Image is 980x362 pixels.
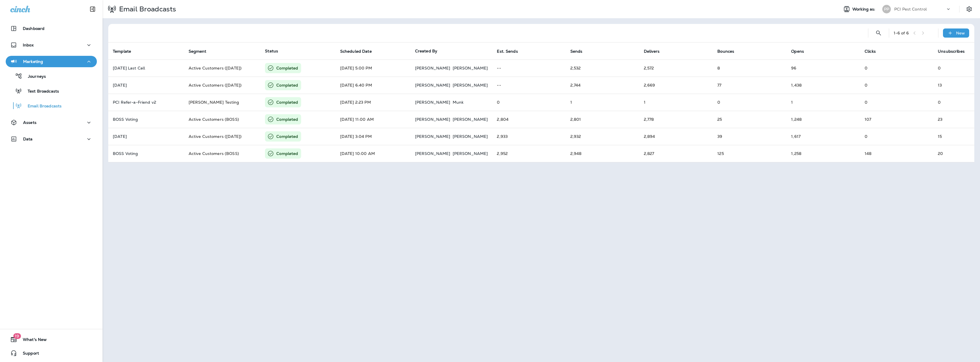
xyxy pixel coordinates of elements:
[113,49,138,54] span: Template
[639,145,713,162] td: 2,827
[713,128,787,145] td: 39
[23,59,43,64] p: Marketing
[189,83,242,88] span: Active Customers (Field Day 2025)
[566,77,639,94] td: 2,744
[6,133,97,145] button: Data
[566,145,639,162] td: 2,948
[865,134,867,139] span: 0
[453,100,464,105] p: Munk
[791,134,801,139] span: Open rate:55% (Opens/Sends)
[6,85,97,97] button: Text Broadcasts
[340,49,379,54] span: Scheduled Date
[644,49,660,54] span: Delivers
[492,77,566,94] td: --
[865,66,867,71] span: 0
[189,134,242,139] span: Active Customers (Field Day)
[933,111,974,128] td: 23
[644,49,667,54] span: Delivers
[717,49,742,54] span: Bounces
[570,49,583,54] span: Sends
[276,65,298,71] p: Completed
[882,5,891,13] div: PP
[336,145,411,162] td: [DATE] 10:00 AM
[6,347,97,359] button: Support
[933,128,974,145] td: 15
[873,27,884,39] button: Search Email Broadcasts
[865,83,867,88] span: 0
[933,94,974,111] td: 0
[113,66,179,70] p: 2025 Field Day Last Call
[6,23,97,34] button: Dashboard
[415,151,450,156] p: [PERSON_NAME]
[23,137,33,141] p: Data
[22,74,46,79] p: Journeys
[276,116,298,122] p: Completed
[6,100,97,112] button: Email Broadcasts
[492,111,566,128] td: 2,804
[113,134,179,139] p: Field Day
[713,111,787,128] td: 25
[415,117,450,122] p: [PERSON_NAME]
[113,151,179,156] p: BOSS Voting
[865,151,871,156] span: Click rate:12% (Clicks/Opens)
[453,66,488,70] p: [PERSON_NAME]
[492,128,566,145] td: 2,933
[117,5,176,13] p: Email Broadcasts
[453,117,488,122] p: [PERSON_NAME]
[639,128,713,145] td: 2,894
[938,49,972,54] span: Unsubscribes
[22,104,62,109] p: Email Broadcasts
[639,60,713,77] td: 2,572
[189,151,239,156] span: Active Customers (BOSS)
[415,83,450,87] p: [PERSON_NAME]
[22,89,59,94] p: Text Broadcasts
[17,337,47,344] span: What's New
[6,117,97,128] button: Assets
[566,94,639,111] td: 1
[713,145,787,162] td: 125
[415,48,437,54] span: Created By
[865,117,871,122] span: Click rate:9% (Clicks/Opens)
[113,49,131,54] span: Template
[85,3,101,15] button: Collapse Sidebar
[964,4,974,14] button: Settings
[639,94,713,111] td: 1
[492,94,566,111] td: 0
[791,151,801,156] span: Open rate:43% (Opens/Sends)
[189,49,214,54] span: Segment
[453,151,488,156] p: [PERSON_NAME]
[865,49,876,54] span: Clicks
[497,49,518,54] span: Est. Sends
[189,100,239,105] span: Jason Munk Testing
[852,7,877,12] span: Working as:
[894,31,909,35] div: 1 - 6 of 6
[336,60,411,77] td: [DATE] 5:00 PM
[340,49,372,54] span: Scheduled Date
[791,117,802,122] span: Open rate:45% (Opens/Sends)
[13,333,21,339] span: 19
[717,49,734,54] span: Bounces
[566,60,639,77] td: 2,532
[933,60,974,77] td: 0
[6,56,97,67] button: Marketing
[570,49,590,54] span: Sends
[276,151,298,156] p: Completed
[865,49,883,54] span: Clicks
[336,94,411,111] td: [DATE] 2:23 PM
[265,48,278,54] span: Status
[938,49,965,54] span: Unsubscribes
[17,351,39,358] span: Support
[6,39,97,51] button: Inbox
[566,111,639,128] td: 2,801
[276,134,298,139] p: Completed
[113,100,179,105] p: PCI Refer-a-Friend v2
[713,94,787,111] td: 0
[276,82,298,88] p: Completed
[713,60,787,77] td: 8
[453,83,488,87] p: [PERSON_NAME]
[415,134,450,139] p: [PERSON_NAME]
[23,26,44,31] p: Dashboard
[492,145,566,162] td: 2,952
[113,117,179,122] p: BOSS Voting
[415,66,450,70] p: [PERSON_NAME]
